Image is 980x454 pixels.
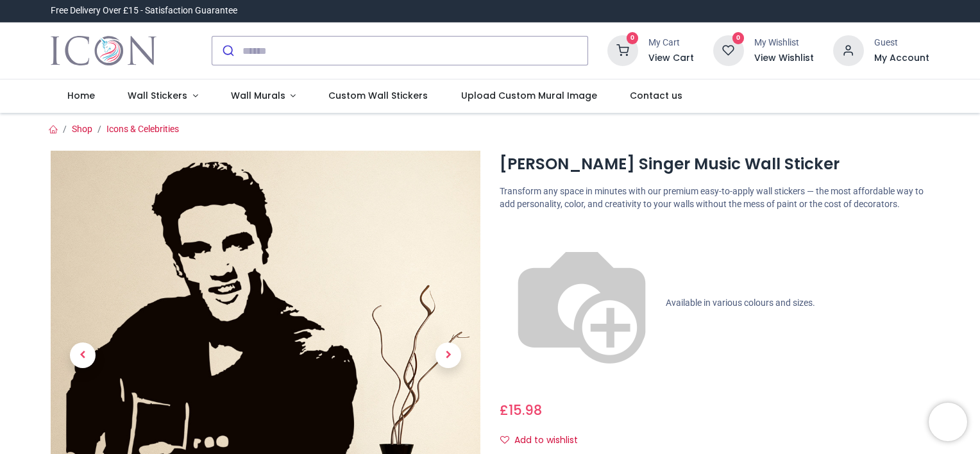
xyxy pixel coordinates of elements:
[500,435,509,444] i: Add to wishlist
[713,45,744,55] a: 0
[500,221,664,385] img: color-wheel.png
[106,124,179,134] a: Icons & Celebrities
[461,89,597,102] span: Upload Custom Mural Image
[660,4,929,17] iframe: Customer reviews powered by Trustpilot
[111,80,214,113] a: Wall Stickers
[435,342,461,368] span: Next
[500,430,589,451] button: Add to wishlistAdd to wishlist
[51,33,156,69] a: Logo of Icon Wall Stickers
[70,342,96,368] span: Previous
[231,89,285,102] span: Wall Murals
[630,89,682,102] span: Contact us
[500,401,542,419] span: £
[754,52,814,65] a: View Wishlist
[754,37,814,49] div: My Wishlist
[51,33,156,69] img: Icon Wall Stickers
[509,401,542,419] span: 15.98
[500,153,929,175] h1: [PERSON_NAME] Singer Music Wall Sticker
[648,52,694,65] a: View Cart
[648,37,694,49] div: My Cart
[214,80,312,113] a: Wall Murals
[128,89,187,102] span: Wall Stickers
[874,37,929,49] div: Guest
[874,52,929,65] a: My Account
[500,185,929,210] p: Transform any space in minutes with our premium easy-to-apply wall stickers — the most affordable...
[51,4,237,17] div: Free Delivery Over £15 - Satisfaction Guarantee
[732,32,745,44] sup: 0
[212,37,242,65] button: Submit
[929,403,967,441] iframe: Brevo live chat
[67,89,95,102] span: Home
[328,89,428,102] span: Custom Wall Stickers
[666,297,815,307] span: Available in various colours and sizes.
[607,45,638,55] a: 0
[72,124,92,134] a: Shop
[627,32,639,44] sup: 0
